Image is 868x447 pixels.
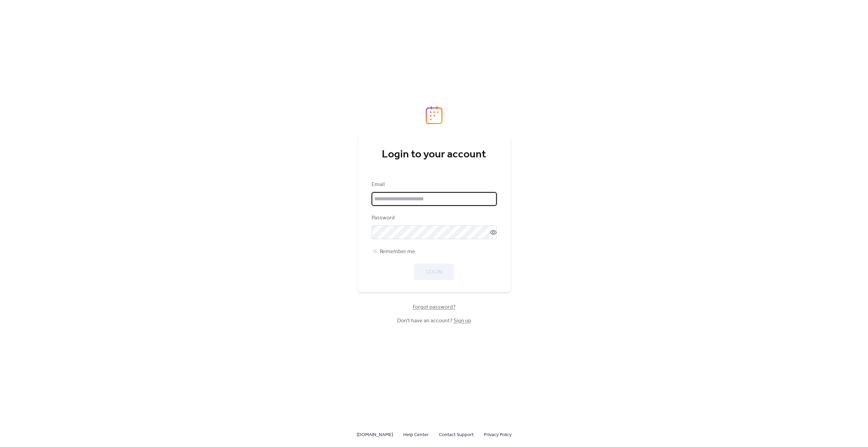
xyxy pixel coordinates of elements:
div: Password [372,214,495,222]
a: [DOMAIN_NAME] [357,430,393,439]
span: Contact Support [439,431,474,439]
a: Help Center [403,430,429,439]
div: Email [372,181,495,189]
span: Forgot password? [413,303,456,311]
span: Remember me [380,248,415,256]
span: [DOMAIN_NAME] [357,431,393,439]
a: Privacy Policy [484,430,512,439]
a: Forgot password? [413,305,456,309]
div: Login to your account [372,148,497,161]
span: Privacy Policy [484,431,512,439]
span: Help Center [403,431,429,439]
a: Contact Support [439,430,474,439]
a: Sign up [454,315,471,326]
span: Don't have an account? [397,317,471,325]
img: logo [426,106,443,124]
